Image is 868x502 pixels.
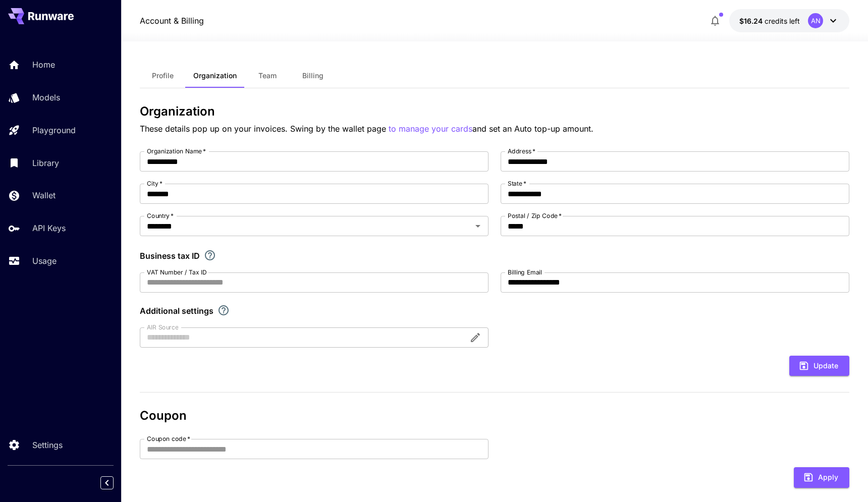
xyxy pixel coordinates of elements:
[729,9,849,32] button: $16.23542AN
[140,104,849,119] h3: Organization
[140,15,204,27] a: Account & Billing
[147,268,207,276] label: VAT Number / Tax ID
[471,219,485,233] button: Open
[147,147,206,155] label: Organization Name
[508,211,562,220] label: Postal / Zip Code
[147,211,174,220] label: Country
[140,409,849,423] h3: Coupon
[32,91,60,103] p: Models
[108,474,121,492] div: Collapse sidebar
[140,305,213,317] p: Additional settings
[152,71,174,80] span: Profile
[808,13,823,28] div: AN
[204,249,216,261] svg: If you are a business tax registrant, please enter your business tax ID here.
[508,268,542,276] label: Billing Email
[140,250,200,262] p: Business tax ID
[147,179,162,188] label: City
[32,59,55,71] p: Home
[32,124,76,136] p: Playground
[258,71,277,80] span: Team
[739,17,765,25] span: $16.24
[32,157,59,169] p: Library
[789,356,849,376] button: Update
[32,255,57,267] p: Usage
[32,439,63,451] p: Settings
[147,434,190,443] label: Coupon code
[794,467,849,488] button: Apply
[147,323,178,331] label: AIR Source
[472,124,593,134] span: and set an Auto top-up amount.
[140,15,204,27] nav: breadcrumb
[508,179,526,188] label: State
[32,189,56,201] p: Wallet
[32,222,66,234] p: API Keys
[302,71,323,80] span: Billing
[739,16,800,26] div: $16.23542
[218,304,230,316] svg: Explore additional customization settings
[508,147,535,155] label: Address
[193,71,237,80] span: Organization
[140,124,389,134] span: These details pop up on your invoices. Swing by the wallet page
[765,17,800,25] span: credits left
[389,123,472,135] button: to manage your cards
[100,476,114,489] button: Collapse sidebar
